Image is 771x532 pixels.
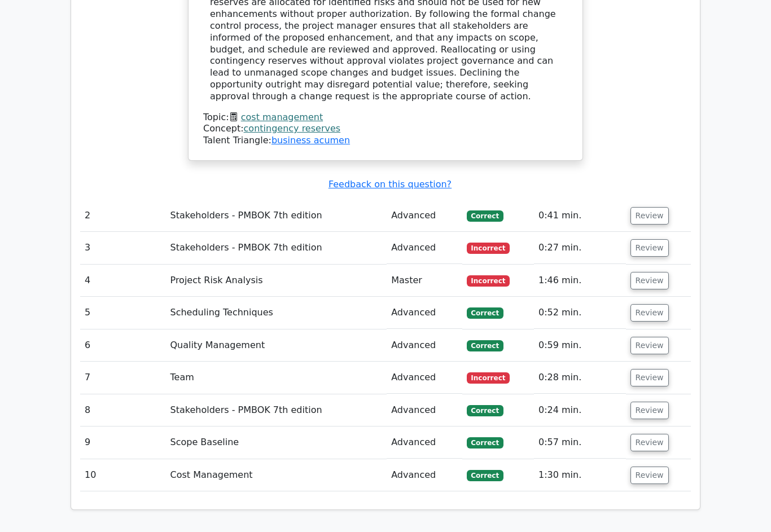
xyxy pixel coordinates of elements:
td: Quality Management [166,329,387,362]
div: Talent Triangle: [203,112,568,147]
button: Review [630,402,669,419]
td: Advanced [387,329,462,362]
td: 0:57 min. [534,427,626,459]
td: Advanced [387,394,462,427]
span: Incorrect [467,275,510,287]
a: cost management [241,112,323,122]
td: 0:28 min. [534,362,626,394]
td: Advanced [387,297,462,329]
button: Review [630,207,669,225]
td: 1:46 min. [534,265,626,297]
td: Team [166,362,387,394]
td: Advanced [387,362,462,394]
button: Review [630,239,669,257]
td: 10 [80,459,166,491]
td: 9 [80,427,166,459]
td: 4 [80,265,166,297]
span: Correct [467,210,503,222]
button: Review [630,272,669,289]
td: Advanced [387,232,462,264]
td: Stakeholders - PMBOK 7th edition [166,200,387,232]
td: 0:52 min. [534,297,626,329]
td: Advanced [387,427,462,459]
span: Correct [467,470,503,481]
td: Advanced [387,200,462,232]
td: 6 [80,329,166,362]
span: Correct [467,340,503,351]
td: Cost Management [166,459,387,491]
span: Incorrect [467,372,510,384]
td: Scheduling Techniques [166,297,387,329]
td: Advanced [387,459,462,491]
td: 8 [80,394,166,427]
td: Scope Baseline [166,427,387,459]
a: business acumen [271,135,350,146]
span: Correct [467,405,503,416]
td: 3 [80,232,166,264]
a: contingency reserves [244,123,341,134]
span: Correct [467,437,503,449]
td: 0:41 min. [534,200,626,232]
div: Concept: [203,123,568,135]
td: Stakeholders - PMBOK 7th edition [166,394,387,427]
button: Review [630,337,669,354]
td: Stakeholders - PMBOK 7th edition [166,232,387,264]
button: Review [630,304,669,322]
td: Master [387,265,462,297]
td: 1:30 min. [534,459,626,491]
button: Review [630,369,669,386]
td: Project Risk Analysis [166,265,387,297]
button: Review [630,467,669,484]
td: 5 [80,297,166,329]
div: Topic: [203,112,568,124]
span: Correct [467,307,503,319]
td: 7 [80,362,166,394]
td: 0:59 min. [534,329,626,362]
button: Review [630,434,669,451]
td: 0:24 min. [534,394,626,427]
span: Incorrect [467,243,510,254]
td: 2 [80,200,166,232]
td: 0:27 min. [534,232,626,264]
a: Feedback on this question? [328,179,452,190]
